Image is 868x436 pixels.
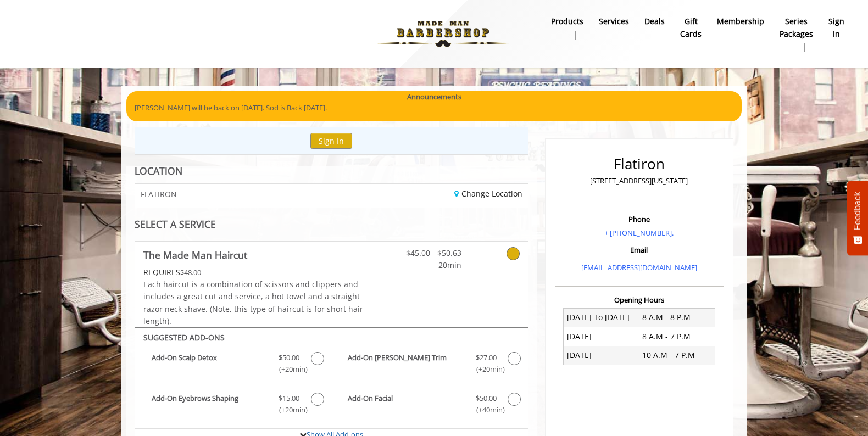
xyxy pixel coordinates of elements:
[279,393,299,404] span: $15.00
[543,14,591,42] a: Productsproducts
[470,404,502,416] span: (+40min )
[680,15,702,40] b: gift cards
[454,188,522,199] a: Change Location
[717,15,764,27] b: Membership
[141,190,177,198] span: FLATIRON
[141,352,325,378] label: Add-On Scalp Detox
[143,279,363,326] span: Each haircut is a combination of scissors and clippers and includes a great cut and service, a ho...
[558,175,721,187] p: [STREET_ADDRESS][US_STATE]
[135,219,528,230] div: SELECT A SERVICE
[709,14,772,42] a: MembershipMembership
[639,346,715,365] td: 10 A.M - 7 P.M
[476,393,497,404] span: $50.00
[591,14,637,42] a: ServicesServices
[397,259,461,271] span: 20min
[273,404,305,416] span: (+20min )
[558,246,721,254] h3: Email
[273,364,305,375] span: (+20min )
[348,393,464,416] b: Add-On Facial
[780,15,813,40] b: Series packages
[637,14,672,42] a: DealsDeals
[821,14,852,42] a: sign insign in
[143,266,364,278] div: $48.00
[310,133,352,149] button: Sign In
[555,296,724,304] h3: Opening Hours
[564,327,639,346] td: [DATE]
[639,327,715,346] td: 8 A.M - 7 P.M
[470,364,502,375] span: (+20min )
[152,352,268,375] b: Add-On Scalp Detox
[564,308,639,327] td: [DATE] To [DATE]
[772,14,821,54] a: Series packagesSeries packages
[581,262,697,272] a: [EMAIL_ADDRESS][DOMAIN_NAME]
[599,15,629,27] b: Services
[135,102,733,114] p: [PERSON_NAME] will be back on [DATE]. Sod is Back [DATE].
[558,215,721,223] h3: Phone
[551,15,583,27] b: products
[639,308,715,327] td: 8 A.M - 8 P.M
[337,393,522,418] label: Add-On Facial
[348,352,464,375] b: Add-On [PERSON_NAME] Trim
[644,15,665,27] b: Deals
[564,346,639,365] td: [DATE]
[558,156,721,172] h2: Flatiron
[337,352,522,378] label: Add-On Beard Trim
[476,352,497,364] span: $27.00
[407,91,461,103] b: Announcements
[672,14,709,54] a: Gift cardsgift cards
[368,4,519,64] img: Made Man Barbershop logo
[397,247,461,259] span: $45.00 - $50.63
[143,332,225,343] b: SUGGESTED ADD-ONS
[135,164,182,177] b: LOCATION
[853,192,863,230] span: Feedback
[135,327,528,429] div: The Made Man Haircut Add-onS
[143,267,180,277] span: This service needs some Advance to be paid before we block your appointment
[143,247,247,262] b: The Made Man Haircut
[828,15,844,40] b: sign in
[847,181,868,255] button: Feedback - Show survey
[152,393,268,416] b: Add-On Eyebrows Shaping
[279,352,299,364] span: $50.00
[141,393,325,418] label: Add-On Eyebrows Shaping
[604,228,674,238] a: + [PHONE_NUMBER].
